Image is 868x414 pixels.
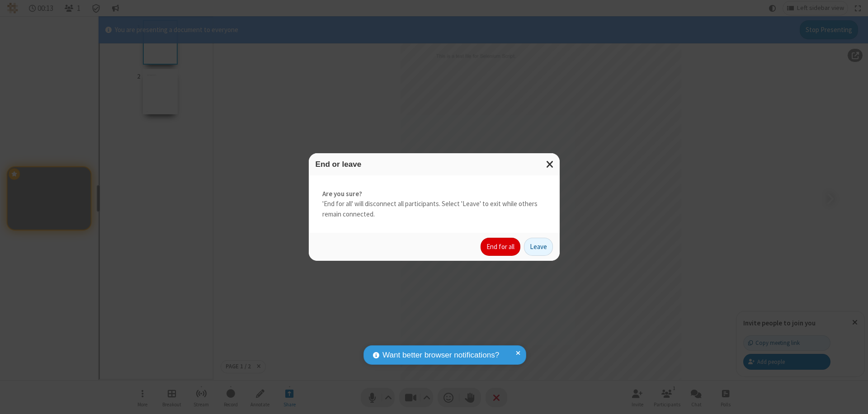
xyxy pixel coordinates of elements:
[309,175,560,233] div: 'End for all' will disconnect all participants. Select 'Leave' to exit while others remain connec...
[316,160,553,169] h3: End or leave
[481,238,520,256] button: End for all
[524,238,553,256] button: Leave
[541,153,560,175] button: Close modal
[322,189,546,199] strong: Are you sure?
[382,349,499,361] span: Want better browser notifications?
